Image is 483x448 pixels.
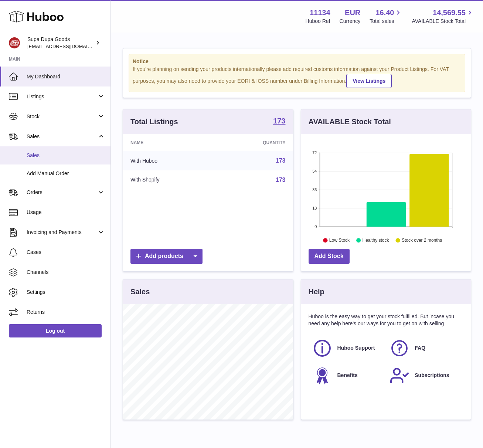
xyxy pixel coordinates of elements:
[309,287,324,297] h3: Help
[276,177,286,183] a: 173
[312,169,317,173] text: 54
[27,269,105,276] span: Channels
[123,151,215,170] td: With Huboo
[9,324,102,337] a: Log out
[27,113,97,120] span: Stock
[27,209,105,216] span: Usage
[390,338,460,358] a: FAQ
[133,58,461,65] strong: Notice
[27,249,105,256] span: Cases
[312,366,382,386] a: Benefits
[130,117,178,127] h3: Total Listings
[27,309,105,316] span: Returns
[27,289,105,296] span: Settings
[309,117,391,127] h3: AVAILABLE Stock Total
[130,249,203,264] a: Add products
[340,18,361,25] div: Currency
[215,134,293,151] th: Quantity
[337,345,375,352] span: Huboo Support
[27,170,105,177] span: Add Manual Order
[415,345,425,352] span: FAQ
[370,18,402,25] span: Total sales
[362,238,389,243] text: Healthy stock
[309,313,464,327] p: Huboo is the easy way to get your stock fulfilled. But incase you need any help here's our ways f...
[9,37,20,48] img: hello@slayalldayofficial.com
[123,134,215,151] th: Name
[27,93,97,100] span: Listings
[312,206,317,210] text: 18
[312,187,317,192] text: 36
[370,8,402,25] a: 16.40 Total sales
[312,150,317,155] text: 72
[130,287,150,297] h3: Sales
[27,43,109,49] span: [EMAIL_ADDRESS][DOMAIN_NAME]
[412,8,474,25] a: 14,569.55 AVAILABLE Stock Total
[345,8,360,18] strong: EUR
[375,8,394,18] span: 16.40
[415,372,449,379] span: Subscriptions
[306,18,330,25] div: Huboo Ref
[273,117,285,126] a: 173
[346,74,392,88] a: View Listings
[312,338,382,358] a: Huboo Support
[123,170,215,190] td: With Shopify
[314,224,317,229] text: 0
[337,372,358,379] span: Benefits
[133,66,461,88] div: If you're planning on sending your products internationally please add required customs informati...
[402,238,442,243] text: Stock over 2 months
[329,238,350,243] text: Low Stock
[390,366,460,386] a: Subscriptions
[309,249,350,264] a: Add Stock
[27,152,105,159] span: Sales
[27,133,97,140] span: Sales
[27,189,97,196] span: Orders
[27,73,105,80] span: My Dashboard
[412,18,474,25] span: AVAILABLE Stock Total
[27,36,94,50] div: Supa Dupa Goods
[273,117,285,125] strong: 173
[27,229,97,236] span: Invoicing and Payments
[433,8,466,18] span: 14,569.55
[276,157,286,164] a: 173
[310,8,330,18] strong: 11134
